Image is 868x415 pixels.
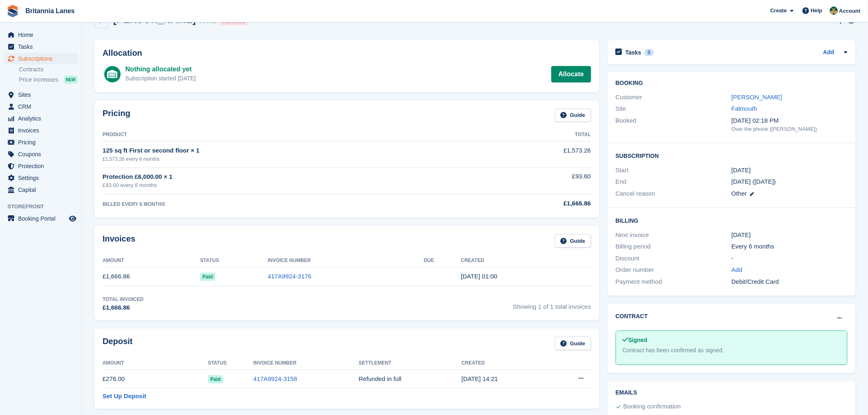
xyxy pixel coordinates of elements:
div: £1,573.26 every 6 months [103,155,483,163]
th: Due [424,254,461,267]
span: Coupons [18,148,67,160]
span: Subscriptions [18,53,67,64]
span: Pricing [18,137,67,148]
a: Guide [555,337,591,350]
th: Created [461,254,591,267]
span: Other [731,190,747,197]
th: Amount [103,357,208,370]
td: Refunded in full [359,370,461,388]
div: [DATE] [731,230,847,240]
time: 2024-10-05 00:00:36 UTC [461,273,498,280]
span: Analytics [18,113,67,124]
a: Britannia Lanes [22,4,78,18]
a: Price increases NEW [19,75,78,84]
div: Nothing allocated yet [126,64,196,74]
div: BILLED EVERY 6 MONTHS [103,201,483,208]
th: Created [461,357,549,370]
img: Nathan Kellow [830,7,838,15]
span: Invoices [18,125,67,136]
span: Protection [18,160,67,172]
span: [DATE] ([DATE]) [731,178,776,185]
div: Discount [616,254,732,263]
a: menu [4,125,78,136]
a: Set Up Deposit [103,392,146,401]
div: [DATE] 02:18 PM [731,116,847,125]
div: Subscription started [DATE] [126,74,196,83]
time: 2024-10-03 13:21:31 UTC [461,375,498,382]
span: CRM [18,101,67,112]
span: Storefront [7,203,82,211]
th: Status [200,254,268,267]
span: Paid [208,375,223,383]
div: Site [616,104,732,114]
div: £1,666.86 [483,199,591,208]
div: Booking confirmation [624,402,681,412]
div: Customer [616,93,732,102]
a: Allocate [551,66,591,82]
td: £1,666.86 [103,267,200,286]
div: Order number [616,265,732,275]
a: Contracts [19,66,78,73]
span: Settings [18,172,67,184]
div: £1,666.86 [103,303,144,312]
time: 2024-10-05 00:00:00 UTC [731,166,751,175]
th: Settlement [359,357,461,370]
a: menu [4,53,78,64]
a: Add [731,265,742,275]
span: Capital [18,184,67,196]
th: Invoice Number [254,357,359,370]
div: Protection £6,000.00 × 1 [103,172,483,182]
h2: Pricing [103,109,130,122]
div: Booked [616,116,732,133]
div: Total Invoiced [103,296,144,303]
a: menu [4,41,78,52]
a: menu [4,137,78,148]
h2: Deposit [103,337,132,350]
span: Home [18,29,67,41]
div: End [616,177,732,187]
a: menu [4,89,78,100]
td: £276.00 [103,370,208,388]
h2: Invoices [103,234,135,248]
div: - [731,254,847,263]
h2: Emails [616,390,847,396]
img: stora-icon-8386f47178a22dfd0bd8f6a31ec36ba5ce8667c1dd55bd0f319d3a0aa187defe.svg [7,5,19,17]
h2: Billing [616,216,847,224]
div: Signed [623,336,841,344]
div: Every 6 months [731,242,847,251]
a: 417A9924-3158 [254,375,297,382]
div: Next invoice [616,230,732,240]
th: Amount [103,254,200,267]
a: Add [823,48,834,57]
th: Status [208,357,254,370]
th: Total [483,128,591,141]
a: Guide [555,109,591,122]
span: Sites [18,89,67,100]
a: [PERSON_NAME] [731,93,782,100]
a: menu [4,113,78,124]
a: Guide [555,234,591,248]
div: Debit/Credit Card [731,277,847,287]
div: NEW [64,75,78,84]
div: Payment method [616,277,732,287]
span: Price increases [19,76,58,84]
td: £1,573.26 [483,141,591,167]
span: Booking Portal [18,213,67,224]
div: Over the phone ([PERSON_NAME]) [731,125,847,133]
span: Tasks [18,41,67,52]
a: menu [4,101,78,112]
h2: Subscription [616,151,847,160]
td: £93.60 [483,167,591,194]
span: Help [811,7,822,15]
div: Start [616,166,732,175]
span: Showing 1 of 1 total invoices [513,296,591,312]
a: menu [4,160,78,172]
span: Create [770,7,787,15]
th: Invoice Number [268,254,424,267]
a: menu [4,29,78,41]
h2: Contract [616,312,648,321]
th: Product [103,128,483,141]
div: Cancel reason [616,189,732,198]
div: 125 sq ft First or second floor × 1 [103,146,483,155]
a: menu [4,172,78,184]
